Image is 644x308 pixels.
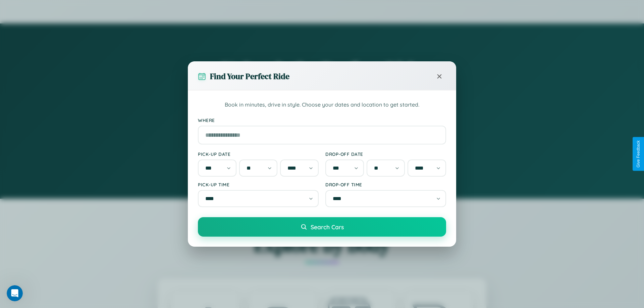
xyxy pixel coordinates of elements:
label: Drop-off Date [325,151,446,157]
label: Where [198,117,446,123]
label: Pick-up Date [198,151,319,157]
label: Drop-off Time [325,182,446,187]
label: Pick-up Time [198,182,319,187]
p: Book in minutes, drive in style. Choose your dates and location to get started. [198,101,446,109]
button: Search Cars [198,217,446,237]
h3: Find Your Perfect Ride [210,71,289,82]
span: Search Cars [311,223,344,231]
